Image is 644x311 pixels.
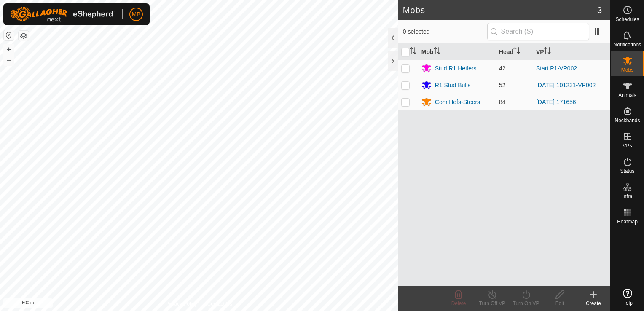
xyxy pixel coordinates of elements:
span: 42 [499,65,506,72]
button: Reset Map [4,30,14,40]
div: Edit [543,300,577,307]
span: 3 [597,4,602,16]
div: Turn Off VP [475,300,509,307]
a: [DATE] 101231-VP002 [536,82,596,88]
a: [DATE] 171656 [536,99,576,105]
span: Mobs [621,67,633,72]
th: VP [533,44,610,60]
span: Help [622,300,633,306]
span: 84 [499,99,506,105]
span: Schedules [615,17,639,22]
div: Com Hefs-Steers [435,98,480,107]
span: Notifications [614,42,641,47]
button: Map Layers [19,31,29,41]
div: Turn On VP [509,300,543,307]
span: Animals [618,93,636,98]
a: Help [611,285,644,309]
button: + [4,44,14,54]
h2: Mobs [403,5,597,15]
p-sorticon: Activate to sort [544,48,551,55]
div: Stud R1 Heifers [435,64,477,73]
a: Start P1-VP002 [536,65,577,72]
p-sorticon: Activate to sort [513,48,520,55]
span: MB [132,10,141,19]
span: Status [620,169,634,174]
span: 52 [499,82,506,88]
p-sorticon: Activate to sort [410,48,416,55]
p-sorticon: Activate to sort [434,48,440,55]
th: Head [496,44,533,60]
div: R1 Stud Bulls [435,81,471,90]
th: Mob [418,44,496,60]
img: Gallagher Logo [10,7,115,22]
span: VPs [623,143,632,148]
a: Contact Us [207,300,232,308]
span: Infra [622,194,632,199]
div: Create [577,300,610,307]
span: 0 selected [403,27,487,36]
span: Heatmap [617,219,638,224]
span: Neckbands [614,118,640,123]
button: – [4,55,14,65]
a: Privacy Policy [166,300,197,308]
input: Search (S) [487,23,589,40]
span: Delete [451,300,466,306]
